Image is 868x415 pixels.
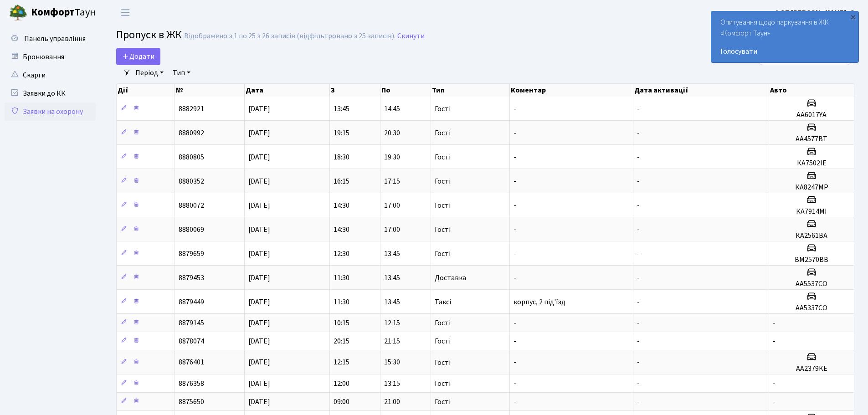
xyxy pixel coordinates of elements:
[169,65,194,81] a: Тип
[132,65,167,81] a: Період
[179,397,204,407] span: 8875650
[435,226,451,233] span: Гості
[334,336,349,346] span: 20:15
[384,200,400,210] span: 17:00
[248,336,270,346] span: [DATE]
[179,358,204,368] span: 8876401
[384,336,400,346] span: 21:15
[514,379,516,389] span: -
[435,319,451,327] span: Гості
[5,30,96,48] a: Панель управління
[179,104,204,114] span: 8882921
[24,34,86,44] span: Панель управління
[773,111,850,119] h5: АА6017YA
[774,7,857,18] a: ФОП [PERSON_NAME]. О.
[248,397,270,407] span: [DATE]
[117,84,175,97] th: Дії
[248,379,270,389] span: [DATE]
[248,128,270,138] span: [DATE]
[514,249,516,259] span: -
[637,297,640,307] span: -
[116,48,160,65] a: Додати
[773,207,850,216] h5: КА7914МІ
[637,128,640,138] span: -
[773,231,850,240] h5: КА2561ВА
[637,336,640,346] span: -
[334,273,349,283] span: 11:30
[334,104,349,114] span: 13:45
[179,249,204,259] span: 8879659
[435,178,451,185] span: Гості
[773,379,776,389] span: -
[175,84,245,97] th: №
[637,397,640,407] span: -
[384,176,400,186] span: 17:15
[510,84,634,97] th: Коментар
[384,318,400,328] span: 12:15
[179,152,204,162] span: 8880805
[122,51,154,61] span: Додати
[384,128,400,138] span: 20:30
[637,152,640,162] span: -
[435,398,451,405] span: Гості
[637,104,640,114] span: -
[248,104,270,114] span: [DATE]
[31,5,96,20] span: Таун
[31,5,75,20] b: Комфорт
[334,397,349,407] span: 09:00
[773,135,850,143] h5: АА4577ВТ
[435,154,451,161] span: Гості
[637,225,640,235] span: -
[179,200,204,210] span: 8880072
[179,379,204,389] span: 8876358
[9,4,27,22] img: logo.png
[179,273,204,283] span: 8879453
[334,358,349,368] span: 12:15
[773,336,776,346] span: -
[114,5,137,20] button: Переключити навігацію
[179,128,204,138] span: 8880992
[435,202,451,209] span: Гості
[248,273,270,283] span: [DATE]
[384,297,400,307] span: 13:45
[334,297,349,307] span: 11:30
[435,380,451,387] span: Гості
[435,274,466,282] span: Доставка
[514,336,516,346] span: -
[773,159,850,168] h5: КА7502ІЕ
[514,297,565,307] span: корпус, 2 під'їзд
[514,152,516,162] span: -
[248,358,270,368] span: [DATE]
[637,273,640,283] span: -
[773,183,850,192] h5: КА8247МР
[397,32,425,41] a: Скинути
[514,358,516,368] span: -
[179,297,204,307] span: 8879449
[248,249,270,259] span: [DATE]
[334,379,349,389] span: 12:00
[5,84,96,102] a: Заявки до КК
[384,273,400,283] span: 13:45
[514,104,516,114] span: -
[637,249,640,259] span: -
[384,225,400,235] span: 17:00
[773,364,850,373] h5: АА2379КЕ
[248,318,270,328] span: [DATE]
[248,297,270,307] span: [DATE]
[380,84,431,97] th: По
[334,176,349,186] span: 16:15
[334,128,349,138] span: 19:15
[633,84,769,97] th: Дата активації
[334,318,349,328] span: 10:15
[248,225,270,235] span: [DATE]
[248,152,270,162] span: [DATE]
[384,152,400,162] span: 19:30
[435,129,451,137] span: Гості
[637,358,640,368] span: -
[435,359,451,366] span: Гості
[514,176,516,186] span: -
[637,318,640,328] span: -
[637,176,640,186] span: -
[769,84,854,97] th: Авто
[514,318,516,328] span: -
